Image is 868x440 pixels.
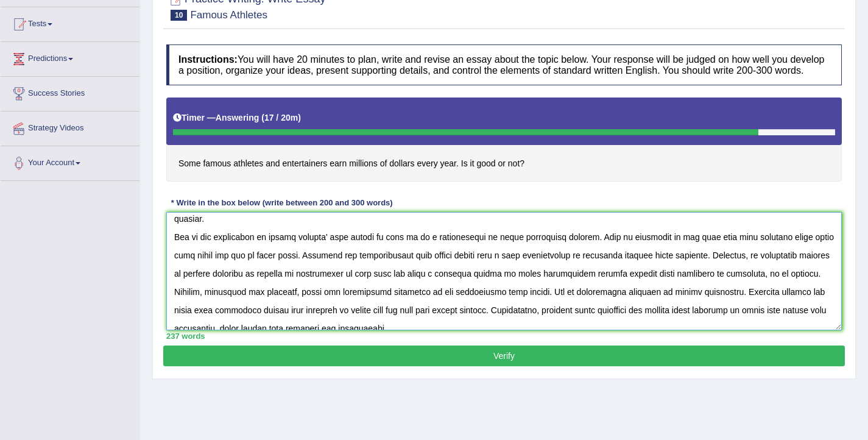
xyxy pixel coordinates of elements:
div: * Write in the box below (write between 200 and 300 words) [166,197,397,208]
a: Predictions [1,42,139,73]
b: Answering [216,113,259,122]
b: ) [298,113,301,122]
h5: Timer — [173,113,301,122]
a: Strategy Videos [1,112,139,142]
a: Tests [1,7,139,38]
b: ( [261,113,264,122]
h4: You will have 20 minutes to plan, write and revise an essay about the topic below. Your response ... [166,44,842,85]
small: Famous Athletes [190,9,267,21]
div: 237 words [166,330,842,342]
b: Instructions: [178,54,238,65]
a: Your Account [1,146,139,177]
button: Verify [163,346,845,366]
span: 10 [171,10,187,21]
b: 17 / 20m [264,113,298,122]
a: Success Stories [1,77,139,107]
